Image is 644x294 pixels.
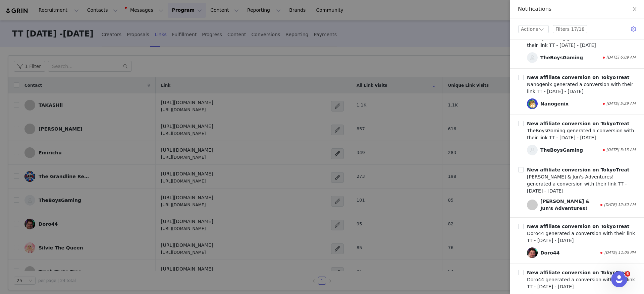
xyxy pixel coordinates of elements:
[632,6,637,12] i: icon: close
[540,147,583,154] div: TheBoysGaming
[527,270,630,275] b: New affiliate conversion on TokyoTreat
[527,98,538,109] img: 6d628192-c53f-4b0d-914b-600cab621f3c.jpg
[527,247,538,258] img: 6cac7704-a90a-44a0-b397-4dd3921da4f3--s.jpg
[553,25,587,33] button: Filters 17/18
[527,52,538,63] span: TheBoysGaming
[611,271,627,287] iframe: Intercom live chat
[540,54,583,61] div: TheBoysGaming
[604,202,636,208] span: [DATE] 12:30 AM
[527,145,538,155] span: TheBoysGaming
[527,224,630,229] b: New affiliate conversion on TokyoTreat
[527,167,630,172] b: New affiliate conversion on TokyoTreat
[527,98,538,109] span: Nanogenix
[527,75,630,80] b: New affiliate conversion on TokyoTreat
[527,127,636,141] div: TheBoysGaming generated a conversion with their link TT - [DATE] - [DATE]
[518,5,636,13] div: Notifications
[527,276,636,290] div: Doro44 generated a conversion with their link TT - [DATE] - [DATE]
[527,52,538,63] img: 54bad1a0-1523-41d1-b752-ff3153bd0d4e--s.jpg
[527,173,636,195] div: [PERSON_NAME] & Jun's Adventures! generated a conversion with their link TT - [DATE] - [DATE]
[527,247,538,258] span: Doro44
[527,200,538,210] span: Rachel & Jun's Adventures!
[527,121,630,126] b: New affiliate conversion on TokyoTreat
[527,145,538,155] img: 54bad1a0-1523-41d1-b752-ff3153bd0d4e--s.jpg
[527,230,636,244] div: Doro44 generated a conversion with their link TT - [DATE] - [DATE]
[540,100,569,107] div: Nanogenix
[527,35,636,49] div: TheBoysGaming generated a conversion with their link TT - [DATE] - [DATE]
[604,250,636,256] span: [DATE] 11:05 PM
[606,147,636,153] span: [DATE] 5:13 AM
[540,198,599,212] div: [PERSON_NAME] & Jun's Adventures!
[527,81,636,95] div: Nanogenix generated a conversion with their link TT - [DATE] - [DATE]
[606,55,636,61] span: [DATE] 6:09 AM
[518,25,549,33] button: Actions
[606,101,636,107] span: [DATE] 5:29 AM
[540,249,559,256] div: Doro44
[625,271,630,277] span: 6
